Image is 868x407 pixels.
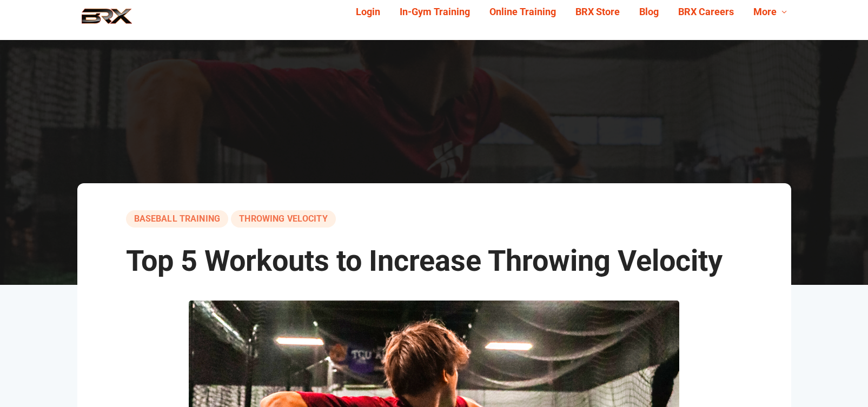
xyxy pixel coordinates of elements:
img: BRX Performance [71,8,142,32]
a: In-Gym Training [390,4,480,21]
a: Login [346,4,390,21]
a: Blog [630,4,668,21]
span: Top 5 Workouts to Increase Throwing Velocity [126,244,723,278]
a: BRX Careers [668,4,744,21]
div: , [126,210,743,228]
iframe: Chat Widget [814,355,868,407]
a: baseball training [126,210,229,228]
a: Throwing Velocity [231,210,336,228]
a: BRX Store [566,4,630,21]
div: Navigation Menu [338,4,797,21]
a: More [744,4,797,21]
a: Online Training [480,4,566,21]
